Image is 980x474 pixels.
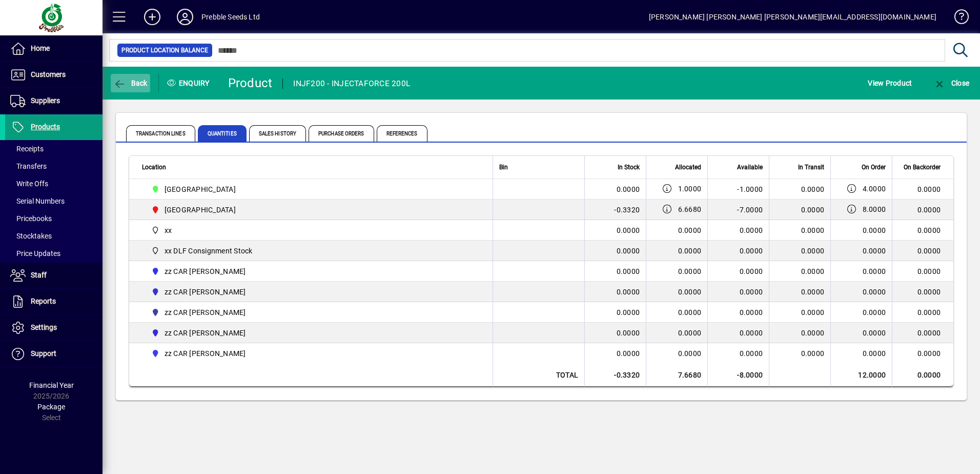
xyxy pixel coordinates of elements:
td: 0.0000 [584,179,646,200]
span: 0.0000 [678,247,702,255]
span: Receipts [10,145,44,153]
a: Transfers [5,157,103,175]
span: Location [142,162,166,173]
div: Enquiry [159,75,220,91]
a: Suppliers [5,88,103,114]
a: Reports [5,289,103,314]
td: 0.0000 [892,241,953,261]
span: xx DLF Consignment Stock [147,245,481,257]
span: 0.0000 [678,329,702,337]
span: Back [113,79,148,87]
td: 0.0000 [584,261,646,282]
span: Package [37,403,65,411]
div: Prebble Seeds Ltd [201,9,260,25]
td: Total [493,364,584,387]
span: 4.0000 [863,184,886,194]
span: Staff [31,271,47,279]
span: Serial Numbers [10,197,65,205]
a: Write Offs [5,175,103,192]
div: INJF200 - INJECTAFORCE 200L [293,75,410,92]
app-page-header-button: Back [103,74,159,92]
td: 0.0000 [892,343,953,364]
td: -0.3320 [584,200,646,220]
span: Transfers [10,162,47,170]
td: 0.0000 [892,220,953,241]
span: 8.0000 [863,204,886,214]
td: 0.0000 [584,302,646,323]
span: 0.0000 [863,246,886,256]
a: Serial Numbers [5,192,103,210]
span: Purchase Orders [309,125,374,142]
span: zz CAR CRAIG G [147,306,481,319]
span: zz CAR [PERSON_NAME] [165,266,246,276]
span: zz CAR [PERSON_NAME] [165,328,246,338]
span: Bin [499,162,508,173]
span: zz CAR MATT [147,327,481,339]
span: Quantities [198,125,247,142]
span: zz CAR [PERSON_NAME] [165,287,246,297]
span: Customers [31,70,66,78]
span: Write Offs [10,180,48,188]
span: Allocated [675,162,701,173]
span: 0.0000 [678,308,702,317]
button: Profile [169,8,201,26]
a: Staff [5,263,103,288]
span: On Backorder [904,162,941,173]
span: CHRISTCHURCH [147,183,481,195]
span: In Transit [798,162,824,173]
span: Financial Year [29,381,74,389]
a: Knowledge Base [947,2,967,35]
td: 0.0000 [707,282,769,302]
span: zz CAR CARL [147,265,481,278]
a: Pricebooks [5,210,103,227]
td: 0.0000 [584,343,646,364]
span: 0.0000 [863,287,886,297]
span: Transaction Lines [126,125,195,142]
span: 0.0000 [801,308,825,317]
a: Home [5,36,103,62]
button: Close [931,74,972,92]
td: 12.0000 [830,364,892,387]
span: [GEOGRAPHIC_DATA] [165,205,236,215]
span: 0.0000 [801,206,825,214]
td: 0.0000 [892,261,953,282]
td: 0.0000 [707,241,769,261]
span: PALMERSTON NORTH [147,204,481,216]
span: 1.0000 [678,184,702,194]
span: zz CAR ROGER [147,347,481,360]
span: xx DLF Consignment Stock [165,246,253,256]
span: Reports [31,297,56,305]
span: 0.0000 [801,185,825,193]
span: Pricebooks [10,214,52,223]
span: Home [31,44,50,52]
span: Product Location Balance [121,45,208,55]
span: Suppliers [31,96,60,105]
a: Support [5,341,103,367]
td: -1.0000 [707,179,769,200]
td: 0.0000 [707,261,769,282]
div: Product [228,75,273,91]
td: 0.0000 [707,343,769,364]
span: [GEOGRAPHIC_DATA] [165,184,236,194]
span: 0.0000 [801,247,825,255]
span: Sales History [249,125,306,142]
button: Back [111,74,150,92]
td: -8.0000 [707,364,769,387]
a: Receipts [5,140,103,157]
app-page-header-button: Close enquiry [923,74,980,92]
td: 0.0000 [584,220,646,241]
td: 0.0000 [892,200,953,220]
span: Support [31,349,56,358]
span: 0.0000 [801,288,825,296]
span: Close [933,79,969,87]
span: 0.0000 [678,267,702,275]
span: On Order [862,162,886,173]
span: zz CAR [PERSON_NAME] [165,348,246,359]
td: 0.0000 [707,302,769,323]
span: 0.0000 [801,329,825,337]
a: Price Updates [5,245,103,262]
td: 0.0000 [707,220,769,241]
span: In Stock [618,162,640,173]
a: Customers [5,62,103,88]
span: View Product [868,75,912,91]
